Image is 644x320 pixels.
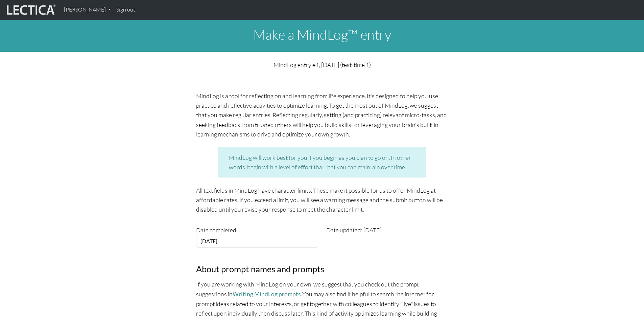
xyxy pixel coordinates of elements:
[196,225,238,235] label: Date completed:
[5,3,56,16] img: lecticalive
[218,147,427,177] div: MindLog will work best for you if you begin as you plan to go on. In other words, begin with a le...
[196,91,448,139] p: MindLog is a tool for reflecting on and learning from life experience. It's designed to help you ...
[114,3,138,17] a: Sign out
[196,60,448,69] p: MindLog entry #1, [DATE] (test-time 1)
[196,186,448,214] p: All text fields in MindLog have character limits. These make it possible for us to offer MindLog ...
[61,3,114,17] a: [PERSON_NAME]
[196,264,448,274] h3: About prompt names and prompts
[322,225,452,248] div: Date updated: [DATE]
[233,291,302,298] a: Writing MindLog prompts.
